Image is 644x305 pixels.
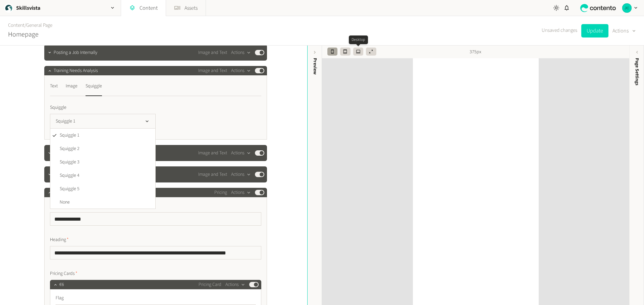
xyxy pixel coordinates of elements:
span: 375px [470,49,481,56]
span: Flag [56,295,64,302]
a: General Page [26,22,52,29]
span: Training Needs Analysis [54,67,98,74]
button: Actions [231,188,251,197]
button: Actions [231,149,251,157]
img: Jason Culloty [622,3,632,13]
span: Image and Text [198,150,227,157]
span: Unsaved changes [542,27,577,34]
button: Actions [612,24,636,37]
button: Update [581,24,608,37]
div: Preview [312,58,319,75]
button: Actions [231,49,251,57]
div: Text [50,81,58,91]
span: Pricing Card [199,281,221,288]
span: Squiggle 1 [60,132,79,139]
span: Squiggle [50,104,66,111]
span: Posting a Job Internally [54,49,97,56]
span: Image and Text [198,171,227,178]
button: Actions [231,67,251,75]
img: Skillsvista [4,3,13,13]
span: Pricing Cards [50,270,77,277]
div: Image [66,81,77,91]
span: None [60,199,70,206]
span: Squiggle 4 [60,172,79,179]
div: Desktop [349,35,368,44]
span: Squiggle 2 [60,145,79,152]
h2: Homepage [8,29,39,40]
span: Pricing [214,189,227,196]
button: Squiggle 1 [50,114,156,129]
span: Heading [50,236,69,243]
button: Actions [231,170,251,178]
a: Content [8,22,24,29]
span: Squiggle 3 [60,159,79,166]
button: Actions [225,281,245,289]
span: Image and Text [198,67,227,74]
span: / [24,22,26,29]
div: Squiggle [86,81,102,91]
span: Image and Text [198,49,227,56]
span: €6 [59,281,64,288]
span: Page Settings [634,58,641,85]
h2: Skillsvista [16,4,40,12]
ul: Squiggle 1 [50,129,156,209]
span: Squiggle 5 [60,185,79,193]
